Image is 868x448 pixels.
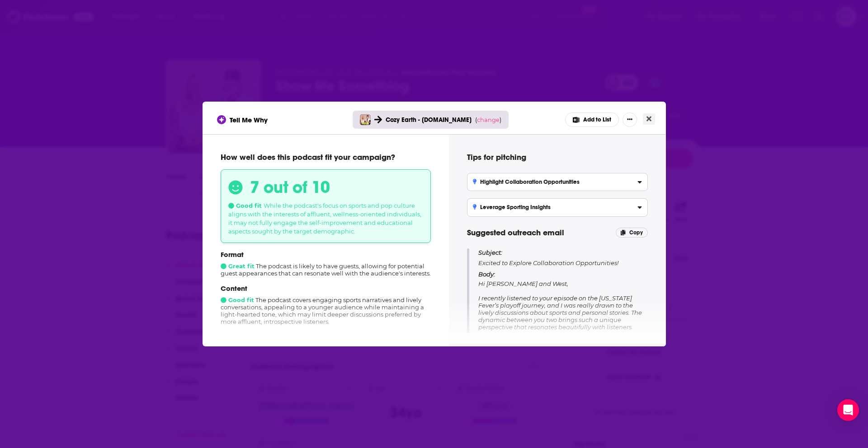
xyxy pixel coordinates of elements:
[467,152,648,162] h4: Tips for pitching
[221,284,431,293] p: Content
[629,229,643,236] span: Copy
[473,179,580,185] h3: Highlight Collaboration Opportunities
[643,113,655,125] button: Close
[478,271,495,278] span: Body:
[360,114,371,125] img: Show Me Something
[250,177,330,197] h3: 7 out of 10
[221,296,254,303] span: Good fit
[467,228,564,238] span: Suggested outreach email
[386,116,472,124] span: Cozy Earth - [DOMAIN_NAME]
[221,284,431,325] div: The podcast covers engaging sports narratives and lively conversations, appealing to a younger au...
[221,262,255,270] span: Great fit
[623,112,637,127] button: Show More Button
[228,202,262,209] span: Good fit
[565,112,619,127] button: Add to List
[221,152,431,162] p: How well does this podcast fit your campaign?
[478,248,502,257] span: Subject:
[221,250,431,277] div: The podcast is likely to have guests, allowing for potential guest appearances that can resonate ...
[477,116,500,123] span: change
[837,399,859,421] div: Open Intercom Messenger
[228,202,421,235] span: While the podcast's focus on sports and pop culture aligns with the interests of affluent, wellne...
[475,116,501,123] span: ( )
[478,248,648,267] p: Excited to Explore Collaboration Opportunities!
[218,117,225,123] img: tell me why sparkle
[221,250,431,259] p: Format
[473,204,551,210] h3: Leverage Sporting Insights
[221,332,431,341] p: Audience
[230,116,268,124] span: Tell Me Why
[221,332,431,373] div: Approximately 80% [DEMOGRAPHIC_DATA] audience, with a median age of [DEMOGRAPHIC_DATA], which ali...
